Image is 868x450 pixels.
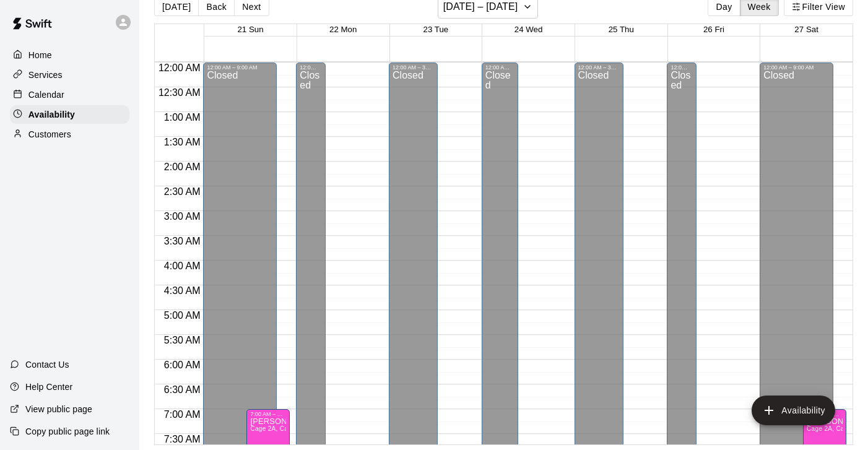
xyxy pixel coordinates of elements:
p: Customers [28,128,71,141]
button: 22 Mon [329,25,357,34]
span: 2:00 AM [161,162,204,172]
span: 1:30 AM [161,137,204,147]
span: 3:00 AM [161,211,204,222]
a: Calendar [10,85,129,104]
div: 12:00 AM – 3:00 PM [300,64,322,71]
p: Availability [28,108,75,121]
p: Copy public page link [25,425,110,438]
button: 24 Wed [514,25,543,34]
span: 5:30 AM [161,335,204,345]
button: 26 Fri [703,25,724,34]
span: 6:00 AM [161,360,204,370]
span: 2:30 AM [161,186,204,197]
span: 12:30 AM [155,87,204,98]
div: 12:00 AM – 3:00 PM [485,64,514,71]
span: 4:00 AM [161,261,204,271]
span: 1:00 AM [161,112,204,123]
span: 7:00 AM [161,409,204,420]
span: 4:30 AM [161,285,204,296]
p: Services [28,69,63,81]
p: Calendar [28,89,64,101]
div: 12:00 AM – 9:00 AM [763,64,830,71]
a: Customers [10,125,129,144]
a: Availability [10,105,129,124]
p: Home [28,49,52,61]
button: add [752,396,835,425]
div: 12:00 AM – 9:00 AM [207,64,273,71]
button: 23 Tue [423,25,449,34]
span: 7:30 AM [161,434,204,444]
button: 25 Thu [609,25,634,34]
div: 7:00 AM – 11:00 PM [250,411,286,417]
p: Contact Us [25,358,69,371]
span: 12:00 AM [155,63,204,73]
a: Services [10,66,129,84]
a: Home [10,46,129,64]
p: Help Center [25,381,72,393]
div: 12:00 AM – 3:00 PM [671,64,693,71]
p: View public page [25,403,92,415]
div: 12:00 AM – 3:00 PM [393,64,434,71]
span: 3:30 AM [161,236,204,246]
span: 6:30 AM [161,384,204,395]
div: 12:00 AM – 3:00 PM [578,64,620,71]
span: 5:00 AM [161,310,204,321]
button: 27 Sat [794,25,818,34]
button: 21 Sun [237,25,263,34]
